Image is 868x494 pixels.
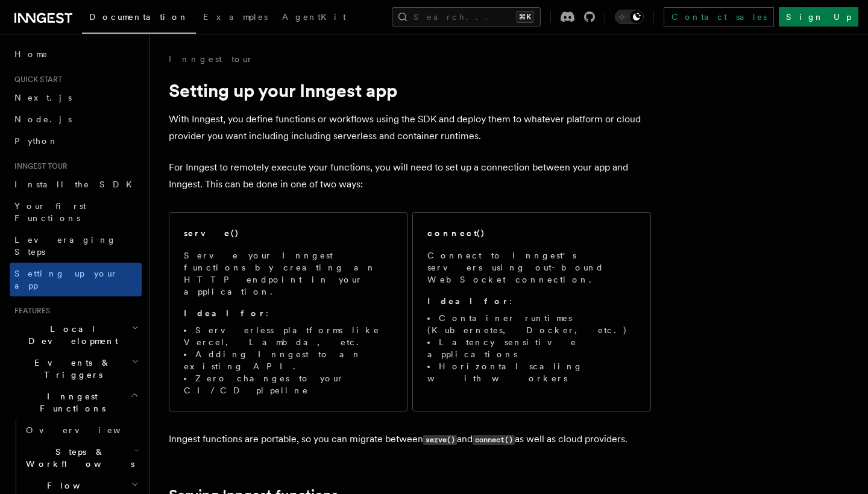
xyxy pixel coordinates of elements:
[14,201,86,223] span: Your first Functions
[14,48,48,60] span: Home
[10,306,50,316] span: Features
[282,12,346,22] span: AgentKit
[203,12,268,22] span: Examples
[21,446,134,470] span: Steps & Workflows
[779,7,858,27] a: Sign Up
[14,114,72,124] span: Node.js
[169,111,651,145] p: With Inngest, you define functions or workflows using the SDK and deploy them to whatever platfor...
[427,249,636,286] p: Connect to Inngest's servers using out-bound WebSocket connection.
[10,195,142,229] a: Your first Functions
[275,4,353,33] a: AgentKit
[184,372,392,396] li: Zero changes to your CI/CD pipeline
[10,352,142,386] button: Events & Triggers
[21,419,142,441] a: Overview
[427,295,636,307] p: :
[14,235,116,257] span: Leveraging Steps
[427,360,636,384] li: Horizontal scaling with workers
[10,323,131,347] span: Local Development
[10,318,142,352] button: Local Development
[10,386,142,419] button: Inngest Functions
[423,435,457,445] code: serve()
[82,4,196,34] a: Documentation
[664,7,774,27] a: Contact sales
[615,10,644,24] button: Toggle dark mode
[10,390,130,414] span: Inngest Functions
[412,212,651,411] a: connect()Connect to Inngest's servers using out-bound WebSocket connection.Ideal for:Container ru...
[14,136,58,146] span: Python
[427,227,485,239] h2: connect()
[184,307,392,319] p: :
[169,80,651,101] h1: Setting up your Inngest app
[427,296,509,306] strong: Ideal for
[392,7,541,27] button: Search...⌘K
[10,174,142,195] a: Install the SDK
[184,249,392,298] p: Serve your Inngest functions by creating an HTTP endpoint in your application.
[473,435,515,445] code: connect()
[26,425,150,435] span: Overview
[10,161,68,171] span: Inngest tour
[196,4,275,33] a: Examples
[427,336,636,360] li: Latency sensitive applications
[184,348,392,372] li: Adding Inngest to an existing API.
[184,227,239,239] h2: serve()
[10,108,142,130] a: Node.js
[169,212,407,411] a: serve()Serve your Inngest functions by creating an HTTP endpoint in your application.Ideal for:Se...
[517,11,533,23] kbd: ⌘K
[14,93,72,102] span: Next.js
[10,43,142,65] a: Home
[169,53,253,65] a: Inngest tour
[14,269,118,290] span: Setting up your app
[14,180,139,189] span: Install the SDK
[10,263,142,296] a: Setting up your app
[169,431,651,448] p: Inngest functions are portable, so you can migrate between and as well as cloud providers.
[89,12,189,22] span: Documentation
[21,441,142,475] button: Steps & Workflows
[10,229,142,263] a: Leveraging Steps
[10,87,142,108] a: Next.js
[10,130,142,152] a: Python
[184,324,392,348] li: Serverless platforms like Vercel, Lambda, etc.
[169,159,651,193] p: For Inngest to remotely execute your functions, you will need to set up a connection between your...
[184,308,266,318] strong: Ideal for
[427,312,636,336] li: Container runtimes (Kubernetes, Docker, etc.)
[10,357,131,381] span: Events & Triggers
[10,75,62,84] span: Quick start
